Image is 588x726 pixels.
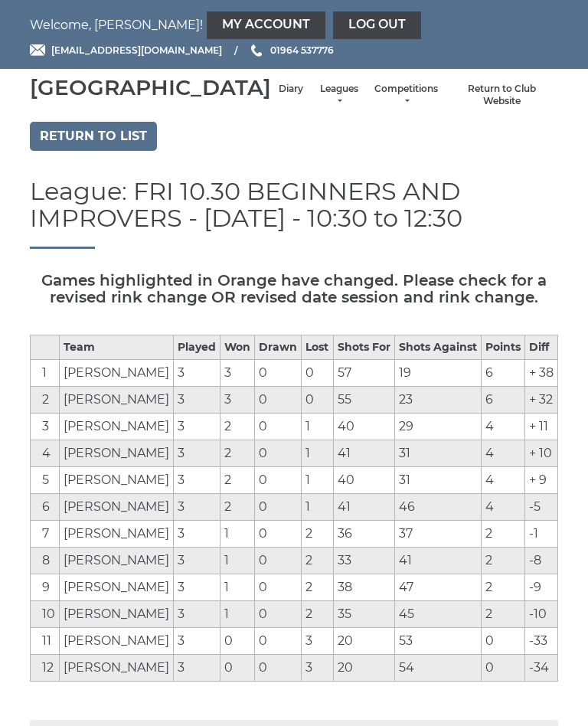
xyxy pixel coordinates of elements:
td: 3 [174,467,220,494]
td: 7 [31,521,60,548]
img: Email [30,44,45,56]
td: [PERSON_NAME] [60,574,174,601]
td: 20 [333,628,394,655]
td: 57 [333,360,394,387]
td: 3 [174,521,220,548]
td: 29 [394,414,481,440]
td: 19 [394,360,481,387]
td: 54 [394,655,481,682]
td: 1 [31,360,60,387]
td: 55 [333,387,394,414]
td: [PERSON_NAME] [60,440,174,467]
td: 0 [255,574,302,601]
td: 2 [31,387,60,414]
td: 0 [255,467,302,494]
td: [PERSON_NAME] [60,414,174,440]
th: Points [481,335,524,360]
td: -10 [524,601,557,628]
td: 1 [302,440,333,467]
span: [EMAIL_ADDRESS][DOMAIN_NAME] [51,44,222,56]
td: 0 [255,440,302,467]
th: Won [220,335,255,360]
td: 38 [333,574,394,601]
a: Competitions [374,83,438,108]
td: 45 [394,601,481,628]
td: -5 [524,494,557,521]
a: Return to Club Website [453,83,550,108]
td: 3 [220,387,255,414]
td: 2 [220,494,255,521]
td: 46 [394,494,481,521]
td: + 38 [524,360,557,387]
td: 12 [31,655,60,682]
td: 2 [302,521,333,548]
td: 0 [255,387,302,414]
td: 4 [481,440,524,467]
td: 0 [481,628,524,655]
td: 2 [302,574,333,601]
a: My Account [207,11,325,39]
a: Email [EMAIL_ADDRESS][DOMAIN_NAME] [30,43,222,57]
a: Leagues [318,83,359,108]
td: 0 [481,655,524,682]
td: 0 [255,655,302,682]
td: 1 [220,521,255,548]
td: 1 [302,467,333,494]
td: 3 [174,440,220,467]
td: 36 [333,521,394,548]
td: 3 [174,387,220,414]
td: 3 [174,601,220,628]
td: 0 [255,414,302,440]
td: [PERSON_NAME] [60,655,174,682]
td: + 32 [524,387,557,414]
td: 0 [255,494,302,521]
td: 2 [220,467,255,494]
td: 2 [481,601,524,628]
td: 3 [174,628,220,655]
a: Return to list [30,122,157,151]
td: 11 [31,628,60,655]
a: Diary [279,83,303,96]
td: 31 [394,467,481,494]
td: 0 [255,548,302,574]
td: 3 [302,655,333,682]
h1: League: FRI 10.30 BEGINNERS AND IMPROVERS - [DATE] - 10:30 to 12:30 [30,178,558,249]
td: [PERSON_NAME] [60,601,174,628]
td: 1 [220,601,255,628]
td: 2 [302,548,333,574]
span: 01964 537776 [270,44,334,56]
nav: Welcome, [PERSON_NAME]! [30,11,558,39]
td: 20 [333,655,394,682]
th: Shots Against [394,335,481,360]
td: 1 [220,574,255,601]
td: 41 [394,548,481,574]
td: 0 [302,387,333,414]
td: 6 [481,387,524,414]
td: [PERSON_NAME] [60,494,174,521]
td: + 9 [524,467,557,494]
td: 10 [31,601,60,628]
td: 0 [302,360,333,387]
td: 5 [31,467,60,494]
th: Diff [524,335,557,360]
td: 6 [481,360,524,387]
td: 0 [255,521,302,548]
div: [GEOGRAPHIC_DATA] [30,76,271,100]
td: 41 [333,440,394,467]
td: 0 [255,628,302,655]
td: -9 [524,574,557,601]
td: [PERSON_NAME] [60,628,174,655]
td: + 10 [524,440,557,467]
th: Lost [302,335,333,360]
td: + 11 [524,414,557,440]
h5: Games highlighted in Orange have changed. Please check for a revised rink change OR revised date ... [30,272,558,306]
td: 31 [394,440,481,467]
td: 2 [220,414,255,440]
td: 0 [220,628,255,655]
td: 40 [333,467,394,494]
td: [PERSON_NAME] [60,360,174,387]
td: 47 [394,574,481,601]
td: 2 [481,521,524,548]
td: -33 [524,628,557,655]
img: Phone us [251,44,262,57]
